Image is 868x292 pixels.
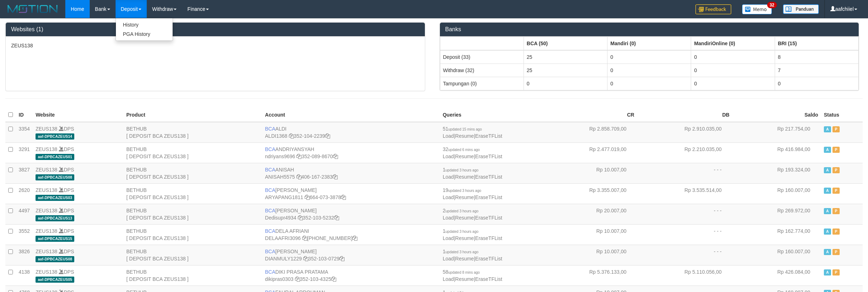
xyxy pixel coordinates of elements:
[302,235,307,241] a: Copy DELAAFRI3096 to clipboard
[637,163,732,183] td: - - -
[821,108,863,122] th: Status
[775,50,858,64] td: 8
[524,63,607,77] td: 25
[262,183,440,204] td: [PERSON_NAME] 664-073-3878
[440,108,542,122] th: Queries
[637,142,732,163] td: Rp 2.210.035,00
[16,108,33,122] th: ID
[448,270,480,274] span: updated 8 mins ago
[475,256,502,262] a: EraseTFList
[440,37,524,50] th: Group: activate to sort column ascending
[448,148,480,152] span: updated 6 mins ago
[455,154,474,159] a: Resume
[262,142,440,163] td: ANDRIYANSYAH 352-089-8670
[637,245,732,265] td: - - -
[303,256,308,262] a: Copy DIANMULY1229 to clipboard
[695,4,731,14] img: Feedback.jpg
[443,235,454,241] a: Load
[33,163,123,183] td: DPS
[446,250,479,254] span: updated 3 hours ago
[832,126,840,132] span: Paused
[475,215,502,221] a: EraseTFList
[443,167,502,180] span: | |
[265,146,276,152] span: BCA
[455,276,474,282] a: Resume
[123,163,262,183] td: BETHUB [ DEPOSIT BCA ZEUS138 ]
[443,269,480,275] span: 58
[542,204,637,224] td: Rp 20.007,00
[732,245,821,265] td: Rp 160.007,00
[824,208,831,214] span: Active
[33,265,123,286] td: DPS
[446,230,479,234] span: updated 3 hours ago
[36,236,74,242] span: aaf-DPBCAZEUS15
[542,245,637,265] td: Rp 10.007,00
[36,174,74,180] span: aaf-DPBCAZEUS08
[443,256,454,262] a: Load
[36,195,74,201] span: aaf-DPBCAZEUS03
[832,208,840,214] span: Paused
[775,37,858,50] th: Group: activate to sort column ascending
[265,194,304,200] a: ARYAPANG1811
[443,174,454,180] a: Load
[824,229,831,235] span: Active
[455,174,474,180] a: Resume
[637,183,732,204] td: Rp 3.535.514,00
[16,265,33,286] td: 4138
[443,167,479,173] span: 1
[832,188,840,194] span: Paused
[123,245,262,265] td: BETHUB [ DEPOSIT BCA ZEUS138 ]
[542,183,637,204] td: Rp 3.355.007,00
[832,229,840,235] span: Paused
[637,224,732,245] td: - - -
[265,276,294,282] a: dikipras0303
[36,187,57,193] a: ZEUS138
[824,126,831,132] span: Active
[265,235,301,241] a: DELAAFRI3096
[262,163,440,183] td: ANISAH 406-167-2383
[11,42,419,49] p: ZEUS138
[334,215,339,221] a: Copy 3521035232 to clipboard
[542,122,637,143] td: Rp 2.858.709,00
[524,77,607,90] td: 0
[524,50,607,64] td: 25
[341,194,346,200] a: Copy 6640733878 to clipboard
[475,174,502,180] a: EraseTFList
[443,187,481,193] span: 19
[262,265,440,286] td: DIKI PRASA PRATAMA 352-103-4325
[691,37,775,50] th: Group: activate to sort column ascending
[33,224,123,245] td: DPS
[33,108,123,122] th: Website
[333,154,338,159] a: Copy 3520898670 to clipboard
[443,146,480,152] span: 32
[36,249,57,254] a: ZEUS138
[475,276,502,282] a: EraseTFList
[265,126,276,132] span: BCA
[691,63,775,77] td: 0
[691,50,775,64] td: 0
[36,208,57,213] a: ZEUS138
[265,228,276,234] span: BCA
[440,50,524,64] td: Deposit (33)
[832,167,840,173] span: Paused
[446,209,479,213] span: updated 3 hours ago
[732,142,821,163] td: Rp 416.984,00
[475,133,502,139] a: EraseTFList
[607,37,691,50] th: Group: activate to sort column ascending
[16,122,33,143] td: 3354
[475,235,502,241] a: EraseTFList
[775,77,858,90] td: 0
[455,133,474,139] a: Resume
[16,163,33,183] td: 3827
[732,265,821,286] td: Rp 426.084,00
[16,224,33,245] td: 3552
[443,228,502,241] span: | |
[824,167,831,173] span: Active
[33,122,123,143] td: DPS
[352,235,357,241] a: Copy 8692458639 to clipboard
[542,108,637,122] th: CR
[443,133,454,139] a: Load
[607,77,691,90] td: 0
[440,63,524,77] td: Withdraw (32)
[448,189,481,193] span: updated 3 hours ago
